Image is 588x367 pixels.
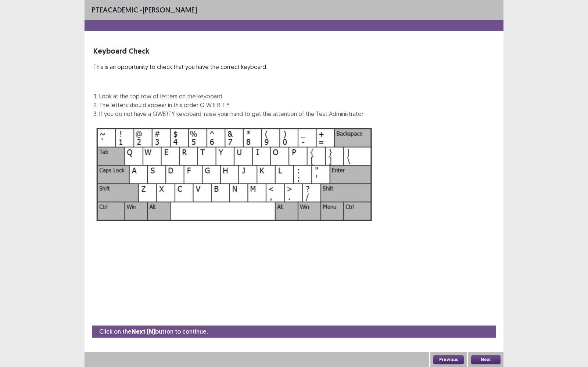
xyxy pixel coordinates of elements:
[92,5,138,14] span: PTE academic
[99,92,363,101] li: Look at the top row of letters on the keyboard
[93,62,363,71] p: This is an opportunity to check that you have the correct keyboard
[471,355,501,364] button: Next
[93,124,376,225] img: Keyboard Image
[433,355,464,364] button: Previous
[132,328,155,335] strong: Next (N)
[99,327,208,336] p: Click on the button to continue.
[99,109,363,118] li: If you do not have a QWERTY keyboard, raise your hand to get the attention of the Test Administrator
[92,4,197,15] p: - [PERSON_NAME]
[93,46,363,57] p: Keyboard Check
[99,101,363,109] li: The letters should appear in this order Q W E R T Y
